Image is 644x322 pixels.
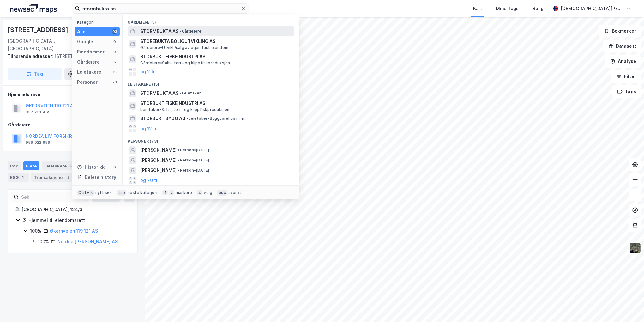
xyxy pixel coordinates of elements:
div: 0 [112,39,117,44]
div: Delete history [85,173,116,181]
div: 959 922 659 [26,140,50,145]
div: neste kategori [128,190,157,195]
div: Kategori [77,20,120,25]
div: Eiere [23,161,39,170]
div: nytt søk [95,190,112,195]
div: Mine Tags [496,5,519,12]
div: Ctrl + k [77,190,94,196]
div: Info [8,161,21,170]
div: avbryt [228,190,241,195]
div: [GEOGRAPHIC_DATA], [GEOGRAPHIC_DATA] [8,37,86,52]
div: [DEMOGRAPHIC_DATA][PERSON_NAME] [561,5,624,12]
span: Person • [DATE] [178,148,209,153]
div: Hjemmelshaver [8,91,137,98]
input: Søk [19,192,88,202]
button: Datasett [603,40,641,52]
span: • [178,158,180,162]
div: 0 [112,49,117,54]
span: • [186,116,188,121]
div: Gårdeiere (5) [123,15,299,26]
div: Personer (73) [123,134,299,145]
div: Personer [77,78,98,86]
div: [GEOGRAPHIC_DATA], 124/3 [21,206,130,213]
div: 100% [30,227,41,235]
input: Søk på adresse, matrikkel, gårdeiere, leietakere eller personer [80,4,241,13]
div: 15 [112,70,117,75]
iframe: Chat Widget [612,292,644,322]
span: • [180,91,182,95]
div: Leietakere [42,161,77,170]
div: ESG [8,173,29,182]
div: 93 [112,29,117,34]
span: Leietaker • Byggvarehus m.m. [186,116,245,121]
img: 9k= [629,242,641,254]
button: og 70 til [140,177,159,184]
button: Bokmerker [599,25,641,37]
span: [PERSON_NAME] [140,146,177,154]
div: 0 [112,165,117,170]
span: Gårdeiere [180,29,202,34]
div: 5 [112,59,117,64]
span: STORBUKT BYGG AS [140,115,185,122]
div: Alle [77,28,86,35]
a: Økernveien 119 121 AS [50,228,98,234]
div: [STREET_ADDRESS] [8,52,133,60]
div: Leietakere [77,68,101,76]
div: Google [77,38,93,46]
button: og 2 til [140,68,156,76]
div: Kart [473,5,482,12]
div: 8 [66,174,72,180]
div: esc [217,190,227,196]
span: Leietaker • Salt-, tørr- og klippfiskproduksjon [140,107,229,112]
div: 100% [38,238,49,246]
div: Transaksjoner [31,173,75,182]
span: Gårdeiere • Salt-, tørr- og klippfiskproduksjon [140,60,230,65]
span: • [178,168,180,173]
div: 1 [20,174,26,180]
button: og 12 til [140,125,158,132]
button: Filter [611,70,641,83]
div: Gårdeiere [77,58,100,66]
button: Analyse [605,55,641,68]
div: Hjemmel til eiendomsrett [28,216,130,224]
span: Leietaker [180,91,201,96]
button: Tag [8,68,62,80]
span: STORBUKT FISKEINDUSTRI AS [140,100,292,107]
div: tab [117,190,127,196]
div: Historikk [77,163,105,171]
span: Person • [DATE] [178,168,209,173]
div: Gårdeiere [8,121,137,129]
span: • [178,148,180,152]
div: velg [204,190,212,195]
div: 73 [112,80,117,85]
span: STORMBUKTA AS [140,27,178,35]
div: [STREET_ADDRESS] [8,25,69,35]
div: Bolig [533,5,544,12]
span: [PERSON_NAME] [140,167,177,174]
button: Tags [612,85,641,98]
span: STORBUKT FISKEINDUSTRI AS [140,53,292,60]
a: Nordea [PERSON_NAME] AS [57,239,118,244]
span: [PERSON_NAME] [140,156,177,164]
img: logo.a4113a55bc3d86da70a041830d287a7e.svg [10,4,57,13]
div: Eiendommer [77,48,105,56]
span: STOREBUKTA BOLIGUTVIKLING AS [140,38,292,45]
div: Leietakere (15) [123,77,299,88]
div: 17 [68,163,74,169]
span: Tilhørende adresser: [8,53,54,59]
div: markere [176,190,192,195]
span: Gårdeiere • Utvikl./salg av egen fast eiendom [140,45,228,50]
span: STORMBUKTA AS [140,89,178,97]
span: Person • [DATE] [178,158,209,163]
span: • [180,29,182,33]
div: 937 731 469 [26,110,51,115]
